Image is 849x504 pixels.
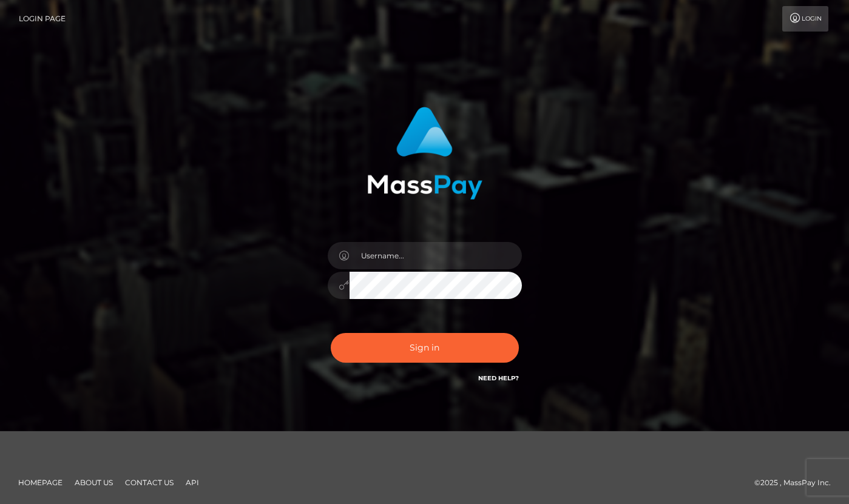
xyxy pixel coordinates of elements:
input: Username... [350,242,522,269]
img: MassPay Login [367,107,482,200]
a: About Us [70,473,118,492]
div: © 2025 , MassPay Inc. [754,476,840,489]
a: Contact Us [120,473,178,492]
a: Need Help? [478,374,519,382]
a: Login [782,6,828,32]
a: Login Page [19,6,66,32]
a: Homepage [13,473,67,492]
button: Sign in [331,333,519,363]
a: API [181,473,204,492]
